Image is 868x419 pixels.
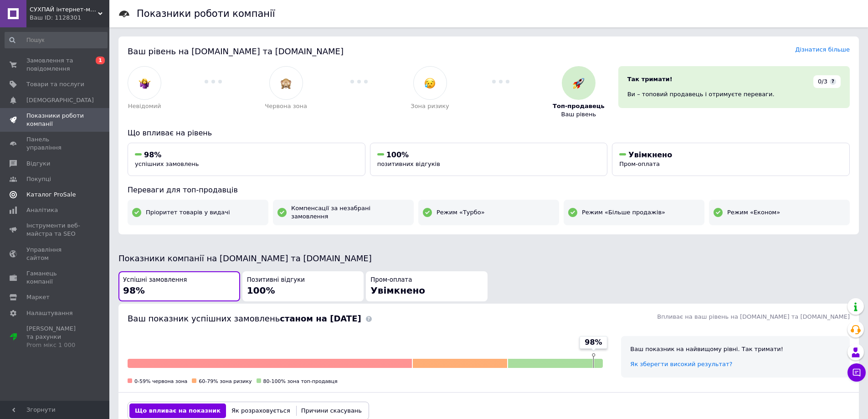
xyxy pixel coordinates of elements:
span: ? [830,78,836,85]
span: 60-79% зона ризику [199,378,252,384]
span: Пром-оплата [619,160,660,167]
button: Як розраховується [226,403,296,418]
button: 100%позитивних відгуків [370,143,608,176]
div: Ви – топовий продавець і отримуєте переваги. [627,90,841,98]
span: 0-59% червона зона [134,378,187,384]
div: Prom мікс 1 000 [26,341,84,349]
a: Дізнатися більше [795,46,850,53]
span: Зона ризику [411,102,449,110]
span: Маркет [26,293,50,301]
span: Ваш рівень на [DOMAIN_NAME] та [DOMAIN_NAME] [128,47,344,56]
div: 0/3 [813,75,841,88]
span: Увімкнено [628,150,672,159]
span: позитивних відгуків [377,160,440,167]
span: Увімкнено [370,285,425,296]
span: Червона зона [265,102,307,110]
span: [DEMOGRAPHIC_DATA] [26,96,94,104]
span: Пріоритет товарів у видачі [146,208,230,217]
span: Впливає на ваш рівень на [DOMAIN_NAME] та [DOMAIN_NAME] [657,313,850,320]
span: 98% [585,337,602,347]
span: Замовлення та повідомлення [26,57,84,73]
button: Що впливає на показник [129,403,226,418]
span: Успішні замовлення [123,276,187,285]
span: Так тримати! [627,76,673,83]
span: 98% [144,150,161,159]
span: Режим «Турбо» [437,208,485,217]
span: Невідомий [128,102,161,110]
span: Каталог ProSale [26,191,76,199]
span: Переваги для топ-продавців [128,186,238,194]
span: Режим «Економ» [727,208,780,217]
button: Успішні замовлення98% [118,271,240,302]
span: Ваш рівень [561,110,596,119]
span: [PERSON_NAME] та рахунки [26,325,84,350]
span: Пром-оплата [370,276,412,285]
input: Пошук [5,32,108,48]
a: Як зберегти високий результат? [630,361,732,367]
span: 1 [96,57,105,64]
h1: Показники роботи компанії [137,8,275,19]
span: 98% [123,285,145,296]
button: Пром-оплатаУвімкнено [366,271,488,302]
span: Інструменти веб-майстра та SEO [26,222,84,238]
img: :rocket: [573,78,584,89]
span: Відгуки [26,160,50,168]
button: Позитивні відгуки100% [242,271,364,302]
span: 100% [247,285,275,296]
span: Управління сайтом [26,246,84,262]
span: Режим «Більше продажів» [582,208,665,217]
span: Топ-продавець [553,102,605,110]
span: успішних замовлень [135,160,199,167]
span: Позитивні відгуки [247,276,305,285]
img: :see_no_evil: [280,78,292,89]
button: 98%успішних замовлень [128,143,365,176]
span: Показники роботи компанії [26,112,84,128]
span: Показники компанії на [DOMAIN_NAME] та [DOMAIN_NAME] [118,253,372,263]
button: Причини скасувань [296,403,367,418]
span: Компенсації за незабрані замовлення [291,204,409,221]
button: Чат з покупцем [847,363,866,382]
button: УвімкненоПром-оплата [612,143,850,176]
b: станом на [DATE] [280,314,361,323]
span: Ваш показник успішних замовлень [128,314,361,323]
span: СУХПАЙ інтернет-магазин [30,5,98,14]
div: Ваш ID: 1128301 [30,14,109,22]
span: Налаштування [26,309,73,317]
img: :woman-shrugging: [139,78,150,89]
span: 100% [386,150,409,159]
span: Покупці [26,175,51,183]
span: 80-100% зона топ-продавця [263,378,338,384]
span: Гаманець компанії [26,269,84,286]
div: Ваш показник на найвищому рівні. Так тримати! [630,345,841,353]
span: Панель управління [26,135,84,152]
img: :disappointed_relieved: [424,78,436,89]
span: Що впливає на рівень [128,129,212,137]
span: Аналітика [26,206,58,214]
span: Товари та послуги [26,80,84,88]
